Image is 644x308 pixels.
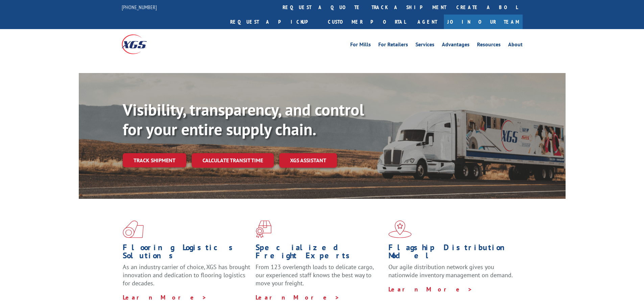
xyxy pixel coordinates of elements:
[279,153,337,168] a: XGS ASSISTANT
[225,15,323,29] a: Request a pickup
[415,42,434,49] a: Services
[508,42,523,49] a: About
[350,42,371,49] a: For Mills
[388,285,473,293] a: Learn More >
[123,263,250,287] span: As an industry carrier of choice, XGS has brought innovation and dedication to flooring logistics...
[411,15,444,29] a: Agent
[192,153,274,168] a: Calculate transit time
[477,42,501,49] a: Resources
[323,15,411,29] a: Customer Portal
[122,4,157,10] a: [PHONE_NUMBER]
[256,293,340,301] a: Learn More >
[256,220,271,238] img: xgs-icon-focused-on-flooring-red
[123,220,144,238] img: xgs-icon-total-supply-chain-intelligence-red
[123,153,186,167] a: Track shipment
[123,243,251,263] h1: Flooring Logistics Solutions
[388,220,412,238] img: xgs-icon-flagship-distribution-model-red
[442,42,470,49] a: Advantages
[444,15,523,29] a: Join Our Team
[388,263,513,279] span: Our agile distribution network gives you nationwide inventory management on demand.
[123,99,364,140] b: Visibility, transparency, and control for your entire supply chain.
[256,243,383,263] h1: Specialized Freight Experts
[123,293,207,301] a: Learn More >
[256,263,383,293] p: From 123 overlength loads to delicate cargo, our experienced staff knows the best way to move you...
[378,42,408,49] a: For Retailers
[388,243,516,263] h1: Flagship Distribution Model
